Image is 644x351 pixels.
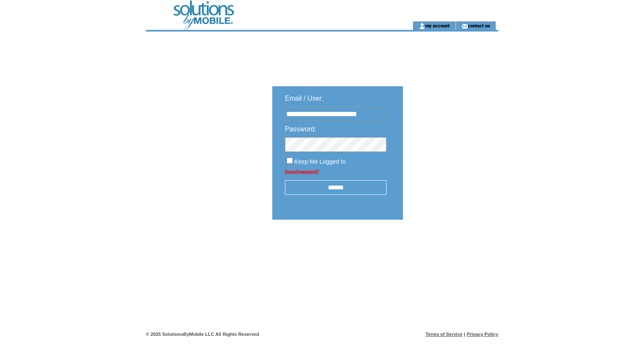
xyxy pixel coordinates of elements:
[285,95,324,102] span: Email / User:
[427,241,470,251] img: transparent.png;jsessionid=504F531358BF90E70D473827B8C421DA
[285,125,317,133] span: Password:
[426,332,463,337] a: Terms of Service
[464,332,465,337] span: |
[285,169,319,174] a: Forgot password?
[462,23,468,29] img: contact_us_icon.gif;jsessionid=504F531358BF90E70D473827B8C421DA
[425,23,450,28] a: my account
[294,158,346,165] span: Keep Me Logged In
[146,332,259,337] span: © 2025 SolutionsByMobile LLC All Rights Reserved
[467,332,498,337] a: Privacy Policy
[468,23,490,28] a: contact us
[419,23,425,29] img: account_icon.gif;jsessionid=504F531358BF90E70D473827B8C421DA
